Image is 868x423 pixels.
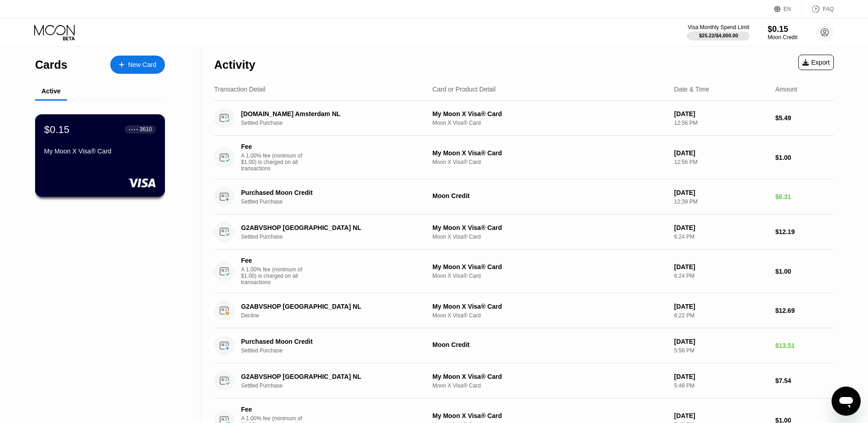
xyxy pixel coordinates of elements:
div: Transaction Detail [214,86,265,93]
div: [DATE] [674,110,768,117]
div: Moon Credit [768,34,797,41]
div: Settled Purchase [241,347,431,354]
div: $12.19 [775,228,834,235]
div: FAQ [823,6,834,12]
div: 12:56 PM [674,159,768,165]
div: EN [784,6,791,12]
div: Cards [35,58,67,71]
div: Settled Purchase [241,234,431,240]
div: [DATE] [674,189,768,196]
div: My Moon X Visa® Card [432,110,667,117]
div: 12:56 PM [674,120,768,126]
div: Purchased Moon Credit [241,338,418,345]
div: $5.49 [775,114,834,122]
div: [DOMAIN_NAME] Amsterdam NLSettled PurchaseMy Moon X Visa® CardMoon X Visa® Card[DATE]12:56 PM$5.49 [214,101,834,136]
div: Purchased Moon Credit [241,189,418,196]
div: $12.69 [775,307,834,314]
div: Moon Credit [432,341,667,348]
div: My Moon X Visa® Card [432,263,667,270]
div: Moon X Visa® Card [432,159,667,165]
div: New Card [110,56,165,74]
div: Visa Monthly Spend Limit$25.22/$4,000.00 [688,24,749,41]
div: Settled Purchase [241,199,431,205]
div: A 1.00% fee (minimum of $1.00) is charged on all transactions [241,153,309,172]
div: 12:39 PM [674,199,768,205]
div: Export [802,59,830,66]
iframe: Button to launch messaging window [832,387,861,416]
div: Moon X Visa® Card [432,382,667,389]
div: [DATE] [674,263,768,270]
div: [DATE] [674,412,768,419]
div: $1.00 [775,268,834,275]
div: Amount [775,86,797,93]
div: Settled Purchase [241,120,431,126]
div: [DATE] [674,224,768,231]
div: G2ABVSHOP [GEOGRAPHIC_DATA] NL [241,303,418,310]
div: 6:22 PM [674,312,768,319]
div: G2ABVSHOP [GEOGRAPHIC_DATA] NLDeclineMy Moon X Visa® CardMoon X Visa® Card[DATE]6:22 PM$12.69 [214,293,834,328]
div: Date & Time [674,86,709,93]
div: $0.15● ● ● ●3610My Moon X Visa® Card [36,115,164,196]
div: Moon X Visa® Card [432,234,667,240]
div: Export [798,55,834,70]
div: $0.15 [44,123,70,135]
div: $7.54 [775,377,834,384]
div: Card or Product Detail [432,86,496,93]
div: $1.00 [775,154,834,161]
div: Purchased Moon CreditSettled PurchaseMoon Credit[DATE]12:39 PM$6.31 [214,179,834,214]
div: 5:56 PM [674,347,768,354]
div: 6:24 PM [674,273,768,279]
div: [DOMAIN_NAME] Amsterdam NL [241,110,418,117]
div: My Moon X Visa® Card [432,303,667,310]
div: FAQ [802,5,834,14]
div: G2ABVSHOP [GEOGRAPHIC_DATA] NL [241,224,418,231]
div: Decline [241,312,431,319]
div: FeeA 1.00% fee (minimum of $1.00) is charged on all transactionsMy Moon X Visa® CardMoon X Visa® ... [214,250,834,293]
div: Fee [241,406,305,413]
div: $25.22 / $4,000.00 [699,33,738,38]
div: [DATE] [674,373,768,380]
div: Activity [214,58,255,71]
div: 3610 [139,126,152,133]
div: Moon X Visa® Card [432,312,667,319]
div: Active [41,87,61,95]
div: My Moon X Visa® Card [432,373,667,380]
div: [DATE] [674,338,768,345]
div: $0.15 [768,25,797,34]
div: Moon X Visa® Card [432,120,667,126]
div: ● ● ● ● [129,128,138,131]
div: Moon Credit [432,192,667,199]
div: Fee [241,257,305,264]
div: [DATE] [674,303,768,310]
div: G2ABVSHOP [GEOGRAPHIC_DATA] NLSettled PurchaseMy Moon X Visa® CardMoon X Visa® Card[DATE]6:24 PM$... [214,214,834,250]
div: My Moon X Visa® Card [432,224,667,231]
div: $6.31 [775,193,834,200]
div: Purchased Moon CreditSettled PurchaseMoon Credit[DATE]5:56 PM$13.51 [214,328,834,363]
div: A 1.00% fee (minimum of $1.00) is charged on all transactions [241,266,309,285]
div: New Card [128,61,156,69]
div: 6:24 PM [674,234,768,240]
div: G2ABVSHOP [GEOGRAPHIC_DATA] NL [241,373,418,380]
div: EN [774,5,802,14]
div: My Moon X Visa® Card [432,412,667,419]
div: Settled Purchase [241,382,431,389]
div: G2ABVSHOP [GEOGRAPHIC_DATA] NLSettled PurchaseMy Moon X Visa® CardMoon X Visa® Card[DATE]5:48 PM$... [214,363,834,398]
div: [DATE] [674,149,768,157]
div: My Moon X Visa® Card [432,149,667,157]
div: $0.15Moon Credit [768,25,797,41]
div: 5:48 PM [674,382,768,389]
div: FeeA 1.00% fee (minimum of $1.00) is charged on all transactionsMy Moon X Visa® CardMoon X Visa® ... [214,136,834,179]
div: My Moon X Visa® Card [44,148,156,155]
div: Moon X Visa® Card [432,273,667,279]
div: Fee [241,143,305,150]
div: $13.51 [775,342,834,349]
div: Visa Monthly Spend Limit [688,24,749,31]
